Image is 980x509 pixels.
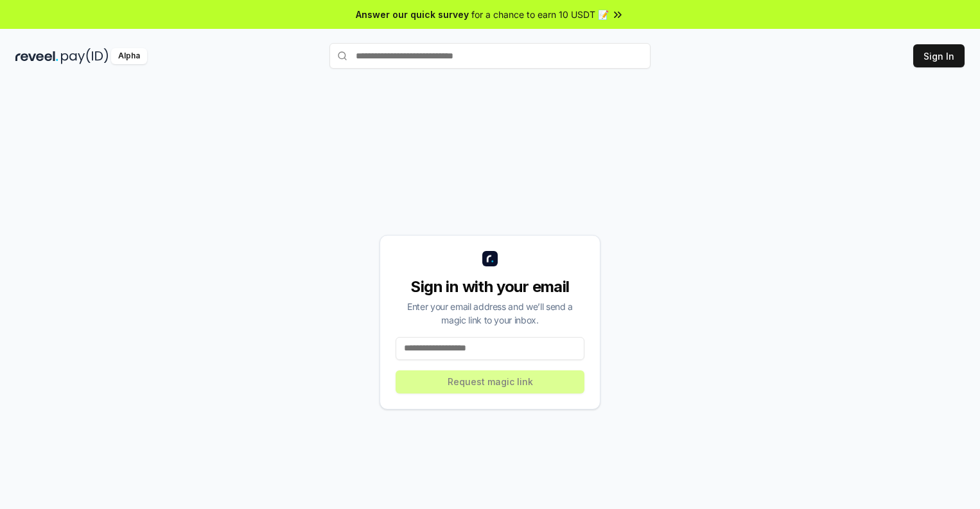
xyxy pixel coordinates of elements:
[913,44,965,67] button: Sign In
[482,251,498,266] img: logo_small
[111,48,147,64] div: Alpha
[15,48,58,64] img: reveel_dark
[61,48,109,64] img: pay_id
[396,300,584,327] div: Enter your email address and we’ll send a magic link to your inbox.
[356,8,469,21] span: Answer our quick survey
[471,8,609,21] span: for a chance to earn 10 USDT 📝
[396,277,584,297] div: Sign in with your email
